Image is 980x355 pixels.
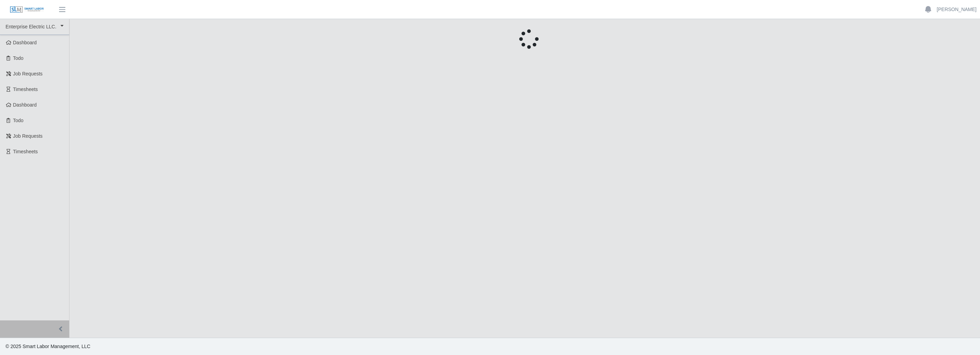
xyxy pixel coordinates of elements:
[13,87,38,92] span: Timesheets
[10,6,44,13] img: SLM Logo
[13,102,37,108] span: Dashboard
[13,40,37,45] span: Dashboard
[13,118,24,123] span: Todo
[13,71,43,76] span: Job Requests
[937,6,977,13] a: [PERSON_NAME]
[13,55,24,61] span: Todo
[13,133,43,139] span: Job Requests
[13,149,38,154] span: Timesheets
[6,344,90,349] span: © 2025 Smart Labor Management, LLC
